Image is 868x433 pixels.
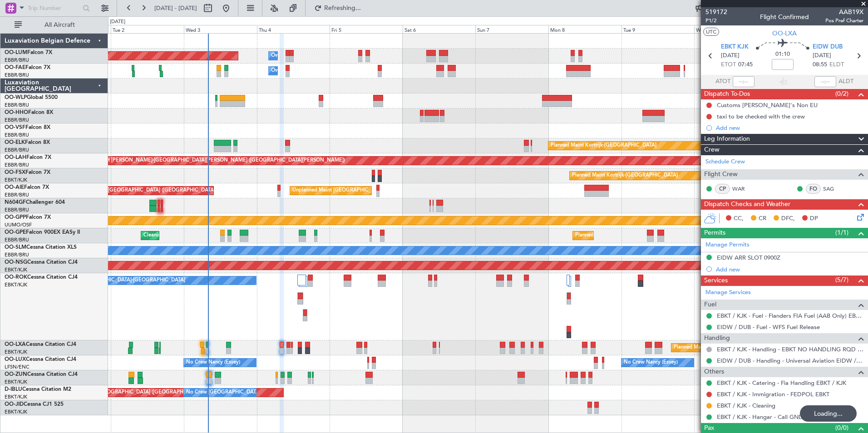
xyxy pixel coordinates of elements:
[5,245,26,250] span: OO-SLM
[704,228,725,238] span: Permits
[28,1,80,15] input: Trip Number
[813,60,827,69] span: 08:55
[715,77,730,86] span: ATOT
[835,228,848,237] span: (1/1)
[704,169,738,180] span: Flight Crew
[5,162,29,168] a: EBBR/BRU
[5,394,27,400] a: EBKT/KJK
[5,102,29,108] a: EBBR/BRU
[5,387,71,392] a: D-IBLUCessna Citation M2
[572,169,678,182] div: Planned Maint Kortrijk-[GEOGRAPHIC_DATA]
[800,405,857,422] div: Loading...
[5,110,53,115] a: OO-HHOFalcon 8X
[704,333,730,344] span: Handling
[77,154,345,167] div: Planned Maint [PERSON_NAME]-[GEOGRAPHIC_DATA][PERSON_NAME] ([GEOGRAPHIC_DATA][PERSON_NAME])
[835,275,848,285] span: (5/7)
[5,266,27,273] a: EBKT/KJK
[5,408,27,415] a: EBKT/KJK
[5,357,76,362] a: OO-LUXCessna Citation CJ4
[5,207,29,213] a: EBBR/BRU
[330,25,403,33] div: Fri 5
[734,214,744,223] span: CC,
[110,18,125,26] div: [DATE]
[813,51,831,60] span: [DATE]
[575,229,740,242] div: Planned Maint [GEOGRAPHIC_DATA] ([GEOGRAPHIC_DATA] National)
[5,110,28,115] span: OO-HHO
[835,423,848,433] span: (0/0)
[5,342,76,347] a: OO-LXACessna Citation CJ4
[772,29,797,38] span: OO-LXA
[5,185,49,190] a: OO-AIEFalcon 7X
[733,76,755,87] input: --:--
[5,200,65,205] a: N604GFChallenger 604
[143,229,295,242] div: Cleaning [GEOGRAPHIC_DATA] ([GEOGRAPHIC_DATA] National)
[5,215,51,220] a: OO-GPPFalcon 7X
[717,413,851,421] a: EBKT / KJK - Hangar - Call GND OPS short notice
[5,140,50,145] a: OO-ELKFalcon 8X
[703,28,719,36] button: UTC
[704,300,716,310] span: Fuel
[717,254,780,261] div: EIDW ARR SLOT 0900Z
[5,349,27,355] a: EBKT/KJK
[5,387,22,392] span: D-IBLU
[5,402,24,407] span: OO-JID
[5,245,77,250] a: OO-SLMCessna Citation XLS
[624,356,678,369] div: No Crew Nancy (Essey)
[829,60,844,69] span: ELDT
[716,266,863,273] div: Add new
[825,7,863,17] span: AAB19X
[5,275,27,280] span: OO-ROK
[717,312,863,320] a: EBKT / KJK - Fuel - Flanders FIA Fuel (AAB Only) EBKT / KJK
[717,345,863,353] a: EBKT / KJK - Handling - EBKT NO HANDLING RQD FOR CJ
[760,12,809,22] div: Flight Confirmed
[5,281,27,288] a: EBKT/KJK
[694,25,767,33] div: Wed 10
[704,367,724,377] span: Others
[705,157,745,167] a: Schedule Crew
[5,95,27,100] span: OO-WLP
[717,357,863,364] a: EIDW / DUB - Handling - Universal Aviation EIDW / DUB
[475,25,548,33] div: Sun 7
[551,139,656,153] div: Planned Maint Kortrijk-[GEOGRAPHIC_DATA]
[111,25,184,33] div: Tue 2
[5,147,29,153] a: EBBR/BRU
[825,17,863,25] span: Pos Pref Charter
[5,357,26,362] span: OO-LUX
[704,199,790,210] span: Dispatch Checks and Weather
[5,177,27,183] a: EBKT/KJK
[5,170,25,175] span: OO-FSX
[717,379,846,387] a: EBKT / KJK - Catering - Fia Handling EBKT / KJK
[5,50,52,55] a: OO-LUMFalcon 7X
[810,214,818,223] span: DP
[835,89,848,98] span: (0/2)
[5,192,29,198] a: EBBR/BRU
[5,372,27,377] span: OO-ZUN
[5,140,25,145] span: OO-ELK
[5,230,26,235] span: OO-GPE
[548,25,621,33] div: Mon 8
[5,251,29,258] a: EBBR/BRU
[324,5,362,11] span: Refreshing...
[716,124,863,132] div: Add new
[705,7,727,17] span: 519172
[717,101,818,109] div: Customs [PERSON_NAME]'s Non EU
[5,125,25,130] span: OO-VSF
[70,386,228,399] div: AOG Maint [GEOGRAPHIC_DATA] ([GEOGRAPHIC_DATA] National)
[5,402,64,407] a: OO-JIDCessna CJ1 525
[715,184,730,194] div: CP
[10,18,99,32] button: All Aircraft
[705,288,751,297] a: Manage Services
[184,25,257,33] div: Wed 3
[5,260,78,265] a: OO-NSGCessna Citation CJ4
[5,65,50,70] a: OO-FAEFalcon 7X
[704,276,728,286] span: Services
[838,77,853,86] span: ALDT
[271,49,333,63] div: Owner Melsbroek Air Base
[24,22,96,28] span: All Aircraft
[5,57,29,64] a: EBBR/BRU
[705,241,750,250] a: Manage Permits
[704,145,720,155] span: Crew
[717,323,820,331] a: EIDW / DUB - Fuel - WFS Fuel Release
[186,386,338,399] div: No Crew [GEOGRAPHIC_DATA] ([GEOGRAPHIC_DATA] National)
[717,113,805,120] div: taxi to be checked with the crew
